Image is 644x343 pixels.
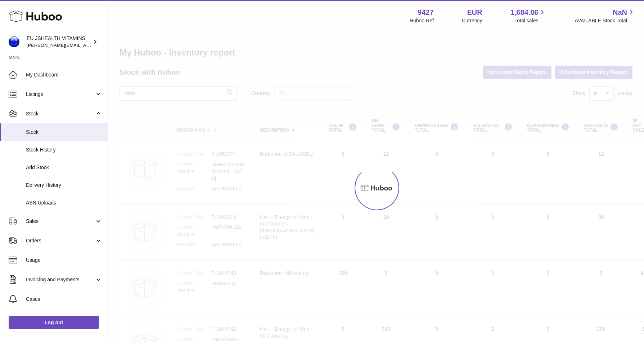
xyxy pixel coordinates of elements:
a: 1,684.06 Total sales [510,8,547,24]
span: ASN Uploads [26,199,102,206]
span: Stock [26,110,95,117]
span: Usage [26,257,102,264]
span: AVAILABLE Stock Total [575,17,635,24]
img: laura@jessicasepel.com [9,36,19,47]
span: [PERSON_NAME][EMAIL_ADDRESS][DOMAIN_NAME] [27,42,144,48]
span: Orders [26,237,95,244]
div: Huboo Ref [410,17,434,24]
div: EU JSHEALTH VITAMINS [27,35,91,49]
span: Total sales [514,17,546,24]
span: Stock [26,129,102,136]
div: Currency [462,17,482,24]
span: Add Stock [26,164,102,171]
span: My Dashboard [26,71,102,78]
a: NaN AVAILABLE Stock Total [575,8,635,24]
span: Sales [26,218,95,225]
strong: 9427 [418,8,434,17]
span: Stock History [26,146,102,153]
span: Cases [26,296,102,303]
span: NaN [613,8,627,17]
a: Log out [9,316,99,329]
span: Delivery History [26,182,102,189]
strong: EUR [467,8,482,17]
span: 1,684.06 [510,8,539,17]
span: Listings [26,91,95,98]
span: Invoicing and Payments [26,276,95,283]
